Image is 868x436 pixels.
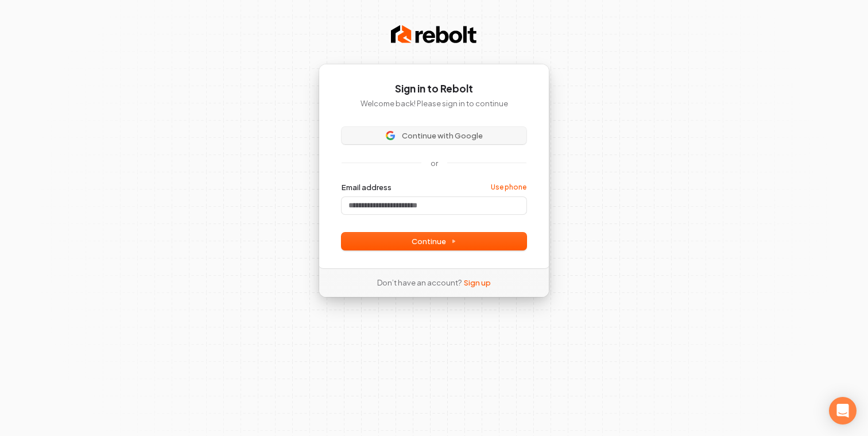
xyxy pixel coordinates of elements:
span: Don’t have an account? [377,277,462,288]
div: Open Intercom Messenger [829,397,857,425]
img: Rebolt Logo [391,23,477,46]
span: Continue [412,236,456,246]
p: Welcome back! Please sign in to continue [342,98,526,109]
h1: Sign in to Rebolt [342,82,526,96]
button: Continue [342,233,526,250]
label: Email address [342,182,392,192]
button: Sign in with GoogleContinue with Google [342,127,526,144]
a: Use phone [491,183,526,192]
a: Sign up [464,277,491,288]
img: Sign in with Google [386,131,395,140]
span: Continue with Google [402,130,483,141]
p: or [431,158,438,168]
